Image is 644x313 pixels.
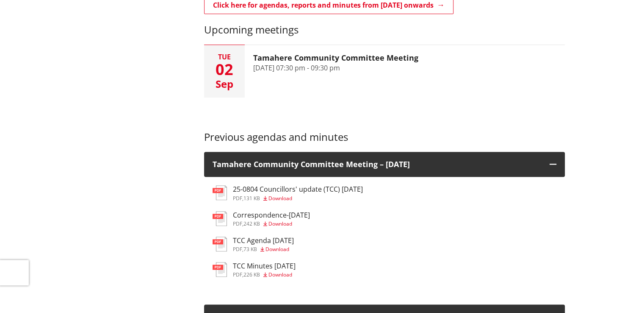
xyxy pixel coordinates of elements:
[204,131,565,143] h3: Previous agendas and minutes
[204,62,245,77] div: 02
[605,277,636,308] iframe: Messenger Launcher
[233,262,296,270] h3: TCC Minutes [DATE]
[253,63,340,73] time: [DATE] 07:30 pm - 09:30 pm
[253,53,418,63] h3: Tamahere Community Committee Meeting
[213,262,227,277] img: document-pdf.svg
[213,211,227,226] img: document-pdf.svg
[204,79,245,89] div: Sep
[268,271,292,278] span: Download
[213,262,296,277] a: TCC Minutes [DATE] pdf,226 KB Download
[204,45,565,98] button: Tue 02 Sep Tamahere Community Committee Meeting [DATE] 07:30 pm - 09:30 pm
[233,271,242,278] span: pdf
[243,195,260,202] span: 131 KB
[204,24,565,36] h3: Upcoming meetings
[243,246,257,253] span: 73 KB
[265,246,289,253] span: Download
[204,53,245,60] div: Tue
[243,271,260,278] span: 226 KB
[213,185,363,201] a: 25-0804 Councillors' update (TCC) [DATE] pdf,131 KB Download
[213,237,227,252] img: document-pdf.svg
[213,185,227,200] img: document-pdf.svg
[213,237,294,252] a: TCC Agenda [DATE] pdf,73 KB Download
[233,237,294,245] h3: TCC Agenda [DATE]
[213,160,541,169] h3: Tamahere Community Committee Meeting – [DATE]
[233,246,242,253] span: pdf
[233,221,310,226] div: ,
[233,195,242,202] span: pdf
[233,272,296,277] div: ,
[268,195,292,202] span: Download
[213,211,310,226] a: Correspondence-[DATE] pdf,242 KB Download
[268,220,292,227] span: Download
[233,211,310,219] h3: Correspondence-[DATE]
[233,220,242,227] span: pdf
[233,185,363,193] h3: 25-0804 Councillors' update (TCC) [DATE]
[243,220,260,227] span: 242 KB
[233,196,363,201] div: ,
[233,247,294,252] div: ,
